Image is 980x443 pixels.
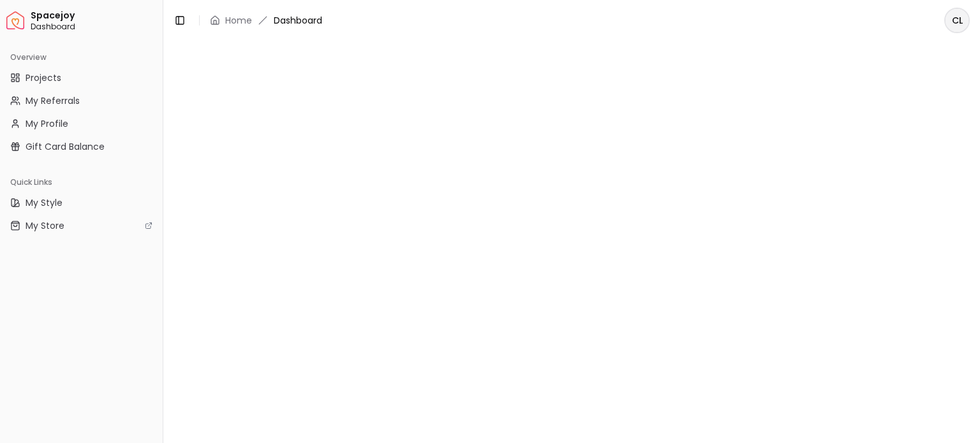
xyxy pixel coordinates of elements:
[944,8,970,33] button: CL
[5,172,158,192] div: Quick Links
[26,71,61,84] span: Projects
[26,94,80,107] span: My Referrals
[5,68,158,88] a: Projects
[946,9,969,32] span: CL
[5,192,158,213] a: My Style
[31,22,158,32] span: Dashboard
[26,196,63,209] span: My Style
[274,14,322,27] span: Dashboard
[5,136,158,157] a: Gift Card Balance
[5,215,158,236] a: My Store
[26,117,68,130] span: My Profile
[5,47,158,68] div: Overview
[26,140,105,153] span: Gift Card Balance
[210,14,322,27] nav: breadcrumb
[5,91,158,111] a: My Referrals
[5,113,158,134] a: My Profile
[31,10,158,22] span: Spacejoy
[6,11,24,29] a: Spacejoy
[6,11,24,29] img: Spacejoy Logo
[26,219,64,232] span: My Store
[225,14,252,27] a: Home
